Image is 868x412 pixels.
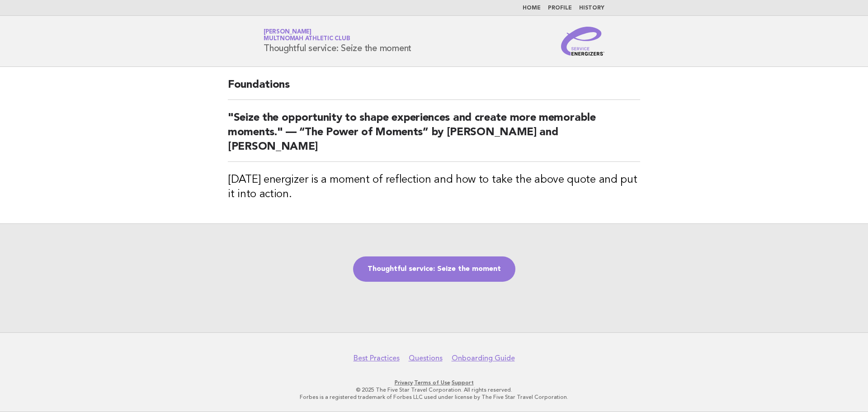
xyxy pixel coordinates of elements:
[414,379,450,386] a: Terms of Use
[264,36,350,42] span: Multnomah Athletic Club
[548,5,572,11] a: Profile
[353,256,515,282] a: Thoughtful service: Seize the moment
[157,379,711,386] p: · ·
[523,5,541,11] a: Home
[409,354,443,363] a: Questions
[228,78,640,100] h2: Foundations
[157,386,711,393] p: © 2025 The Five Star Travel Corporation. All rights reserved.
[452,354,515,363] a: Onboarding Guide
[228,173,640,202] h3: [DATE] energizer is a moment of reflection and how to take the above quote and put it into action.
[395,379,413,386] a: Privacy
[561,27,604,56] img: Service Energizers
[579,5,604,11] a: History
[452,379,474,386] a: Support
[157,393,711,401] p: Forbes is a registered trademark of Forbes LLC used under license by The Five Star Travel Corpora...
[228,111,640,162] h2: "Seize the opportunity to shape experiences and create more memorable moments." — “The Power of M...
[354,354,400,363] a: Best Practices
[264,29,411,53] h1: Thoughtful service: Seize the moment
[264,29,350,42] a: [PERSON_NAME]Multnomah Athletic Club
